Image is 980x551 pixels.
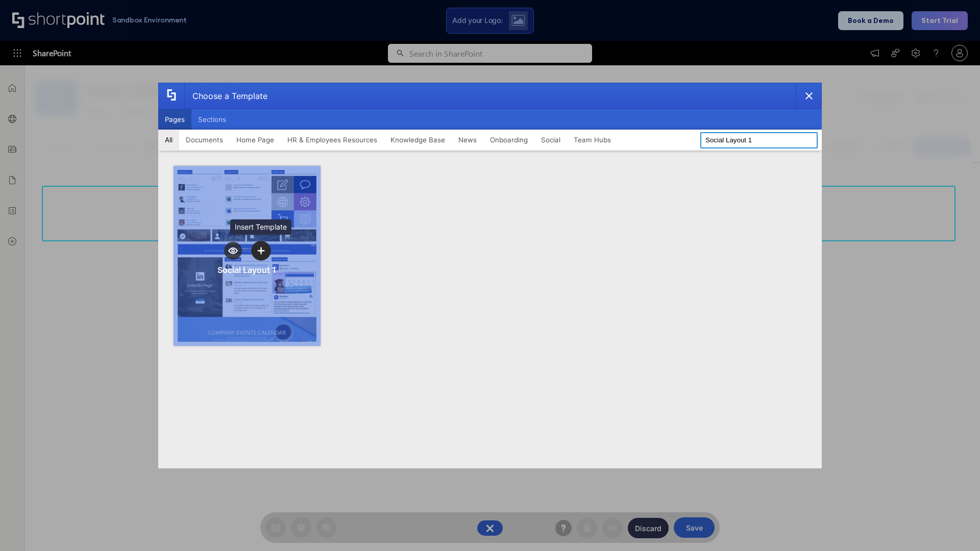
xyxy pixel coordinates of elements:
[158,109,191,130] button: Pages
[184,83,267,109] div: Choose a Template
[534,130,567,150] button: Social
[230,130,281,150] button: Home Page
[281,130,384,150] button: HR & Employees Resources
[483,130,534,150] button: Onboarding
[700,132,818,148] input: Search
[158,83,822,468] div: template selector
[567,130,618,150] button: Team Hubs
[191,109,233,130] button: Sections
[929,502,980,551] iframe: Chat Widget
[217,265,276,275] div: Social Layout 1
[158,130,179,150] button: All
[384,130,452,150] button: Knowledge Base
[452,130,483,150] button: News
[179,130,230,150] button: Documents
